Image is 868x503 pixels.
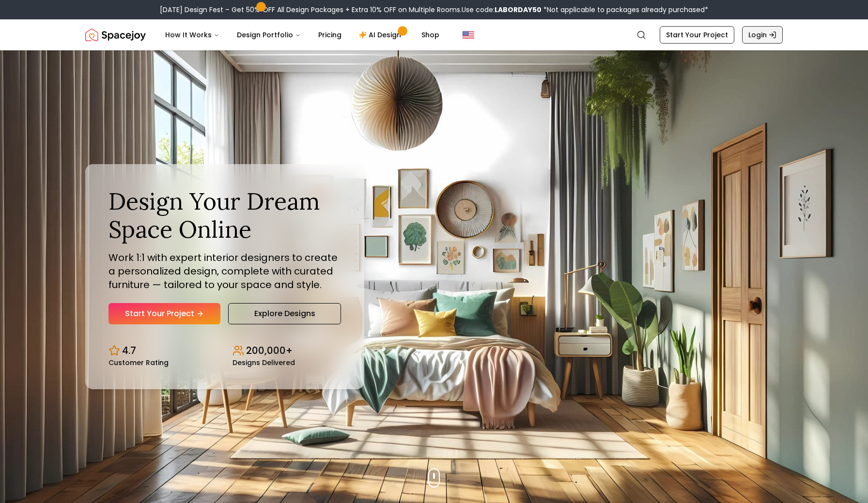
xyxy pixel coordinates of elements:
img: United States [463,29,474,41]
img: Spacejoy Logo [85,25,146,45]
a: Explore Designs [228,303,341,324]
span: *Not applicable to packages already purchased* [542,5,708,15]
p: 4.7 [122,344,136,357]
span: Use code: [462,5,542,15]
p: 200,000+ [246,344,293,357]
div: Design stats [108,336,341,366]
small: Customer Rating [108,359,169,366]
div: [DATE] Design Fest – Get 50% OFF All Design Packages + Extra 10% OFF on Multiple Rooms. [160,5,708,15]
small: Designs Delivered [232,359,295,366]
a: Spacejoy [85,25,146,45]
h1: Design Your Dream Space Online [108,187,341,243]
a: Pricing [310,25,349,45]
nav: Global [85,19,783,50]
p: Work 1:1 with expert interior designers to create a personalized design, complete with curated fu... [108,251,341,291]
button: Design Portfolio [229,25,309,45]
a: Login [742,26,783,44]
a: AI Design [351,25,412,45]
a: Shop [414,25,447,45]
button: How It Works [157,25,227,45]
a: Start Your Project [108,303,220,324]
a: Start Your Project [660,26,734,44]
b: LABORDAY50 [495,5,542,15]
nav: Main [157,25,447,45]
